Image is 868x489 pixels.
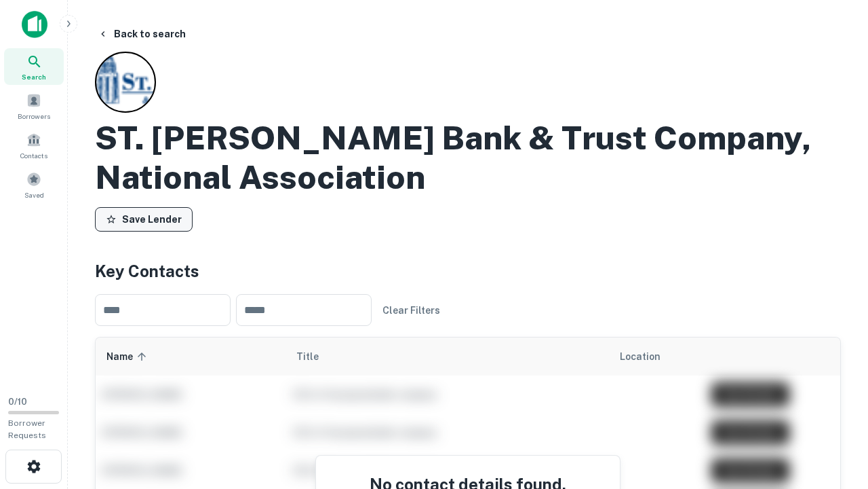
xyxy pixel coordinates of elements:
a: Saved [4,166,64,203]
span: Contacts [20,150,47,161]
span: Saved [24,189,44,200]
span: 0 / 10 [8,397,27,407]
h4: Key Contacts [95,259,841,283]
button: Clear Filters [377,298,446,323]
iframe: Chat Widget [800,380,868,446]
h2: ST. [PERSON_NAME] Bank & Trust Company, National Association [95,118,841,196]
span: Borrower Requests [8,418,46,440]
a: Contacts [4,127,64,164]
button: Back to search [92,22,191,46]
button: Save Lender [95,207,193,232]
span: Borrowers [18,111,50,122]
span: Search [22,71,46,82]
img: capitalize-icon.png [22,11,47,38]
a: Search [4,48,64,85]
a: Borrowers [4,88,64,124]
